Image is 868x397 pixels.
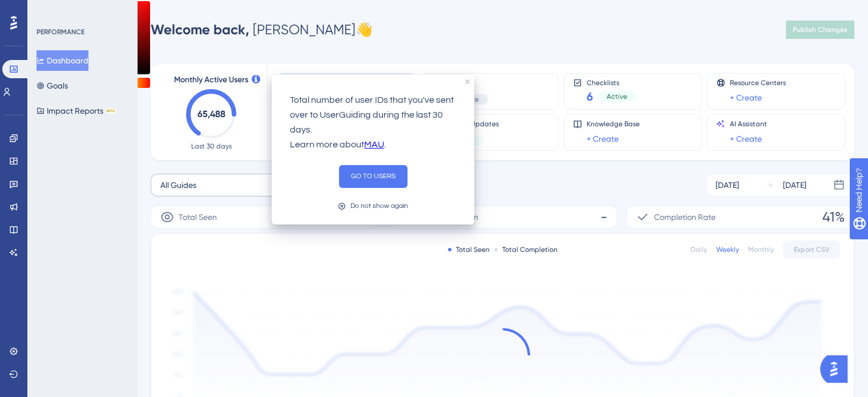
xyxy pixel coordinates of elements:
[820,352,854,386] iframe: UserGuiding AI Assistant Launcher
[587,78,636,86] span: Checklists
[783,240,840,259] button: Export CSV
[607,92,627,101] span: Active
[600,208,607,226] span: -
[794,245,830,254] span: Export CSV
[27,3,71,17] span: Need Help?
[465,79,470,84] div: close tooltip
[730,78,786,87] span: Resource Centers
[691,245,707,254] div: Daily
[822,208,845,226] span: 41%
[37,101,116,121] button: Impact ReportsBETA
[37,75,68,96] button: Goals
[106,108,116,114] div: BETA
[290,93,456,138] p: Total number of user IDs that you've sent over to UserGuiding during the last 30 days.
[748,245,774,254] div: Monthly
[350,200,408,211] div: Do not show again
[37,50,88,71] button: Dashboard
[191,142,232,151] span: Last 30 days
[290,138,456,153] p: Learn more about .
[339,165,407,188] button: GO TO USERS
[151,21,373,39] div: [PERSON_NAME] 👋
[716,178,739,192] div: [DATE]
[37,27,84,37] div: PERFORMANCE
[174,73,248,87] span: Monthly Active Users
[587,132,619,146] a: + Create
[730,132,762,146] a: + Create
[197,109,225,119] text: 65,488
[587,119,640,129] span: Knowledge Base
[786,21,854,39] button: Publish Changes
[151,174,354,197] button: All Guides
[654,210,716,224] span: Completion Rate
[716,245,739,254] div: Weekly
[494,245,558,254] div: Total Completion
[448,245,490,254] div: Total Seen
[160,178,196,192] span: All Guides
[364,138,384,153] a: MAU
[179,210,217,224] span: Total Seen
[783,178,806,192] div: [DATE]
[730,91,762,105] a: + Create
[730,119,767,129] span: AI Assistant
[587,89,593,105] span: 6
[793,25,847,34] span: Publish Changes
[151,21,249,38] span: Welcome back,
